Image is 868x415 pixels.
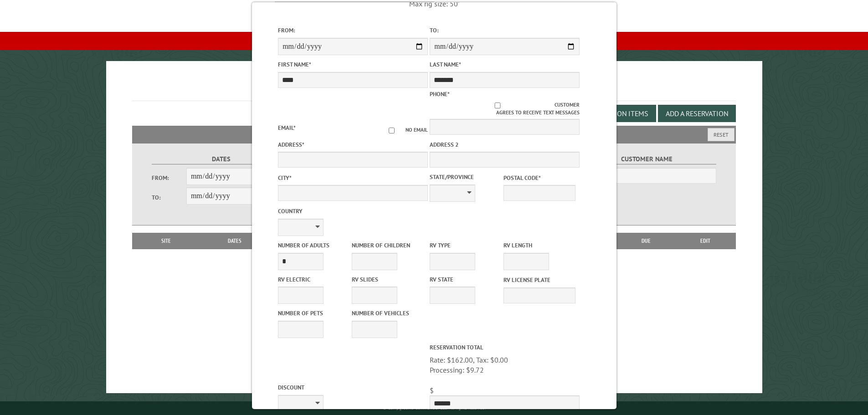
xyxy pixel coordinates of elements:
label: RV License Plate [503,276,575,284]
label: Postal Code [503,174,575,182]
label: Address 2 [430,140,580,149]
label: To: [430,26,580,35]
span: Rate: $162.00, Tax: $0.00 [430,355,580,375]
input: Customer agrees to receive text messages [440,102,555,108]
label: Dates [152,154,291,164]
label: State/Province [430,173,502,181]
label: Number of Vehicles [352,309,424,318]
th: Site [137,233,196,249]
label: First Name [278,60,428,69]
label: Number of Adults [278,241,350,250]
label: Last Name [430,60,580,69]
label: Customer Name [577,154,716,164]
th: Edit [675,233,736,249]
th: Dates [196,233,274,249]
label: Customer agrees to receive text messages [430,101,580,117]
div: Processing: $9.72 [430,365,580,375]
label: RV State [430,275,502,284]
label: RV Slides [352,275,424,284]
label: From: [278,26,428,35]
label: Number of Children [352,241,424,250]
label: RV Electric [278,275,350,284]
label: Reservation Total [430,343,580,352]
button: Edit Add-on Items [578,105,656,122]
input: No email [378,128,406,133]
label: Number of Pets [278,309,350,318]
label: Discount [278,383,428,392]
button: Reset [708,128,734,141]
button: Add a Reservation [658,105,736,122]
label: Phone [430,90,450,98]
h1: Reservations [132,76,736,101]
label: Country [278,207,428,215]
label: Email [278,124,296,132]
span: $ [430,386,434,395]
label: City [278,174,428,182]
label: No email [378,126,428,134]
label: RV Type [430,241,502,250]
th: Due [617,233,675,249]
h2: Filters [132,126,736,143]
label: RV Length [503,241,575,250]
label: To: [152,193,186,202]
label: Address [278,140,428,149]
small: © Campground Commander LLC. All rights reserved. [383,405,486,411]
label: From: [152,174,186,182]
